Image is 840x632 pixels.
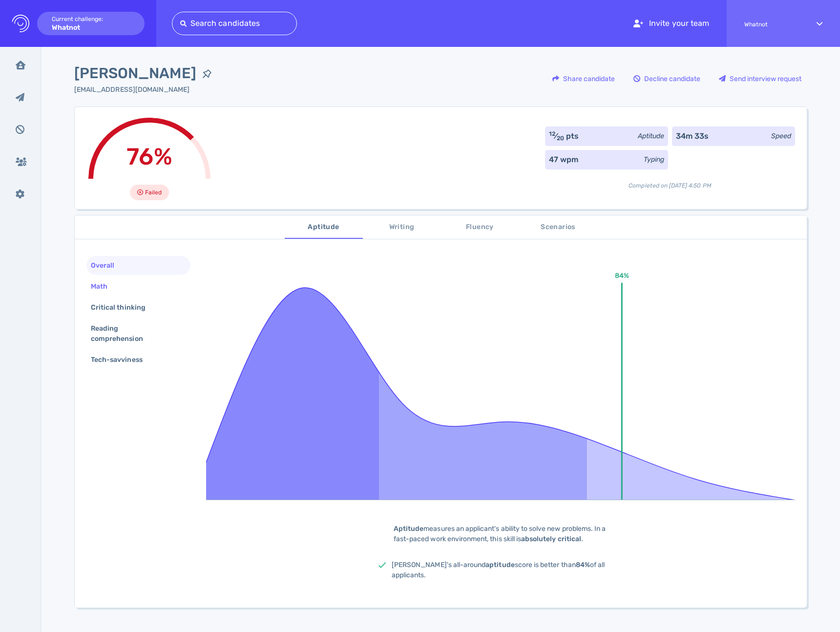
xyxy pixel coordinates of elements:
[644,154,664,165] div: Typing
[369,221,435,233] span: Writing
[89,300,157,315] div: Critical thinking
[744,21,799,28] span: Whatnot
[676,130,709,142] div: 34m 33s
[74,84,218,95] div: Click to copy the email address
[714,67,806,90] div: Send interview request
[392,561,605,579] span: [PERSON_NAME]'s all-around score is better than of all applicants.
[714,67,807,90] button: Send interview request
[547,67,620,90] div: Share candidate
[447,221,513,233] span: Fluency
[89,258,126,273] div: Overall
[89,353,154,367] div: Tech-savviness
[394,525,423,533] b: Aptitude
[547,67,620,90] button: Share candidate
[89,279,119,294] div: Math
[485,561,514,569] b: aptitude
[521,535,581,543] b: absolutely critical
[557,135,564,142] sub: 20
[614,272,629,280] text: 84%
[291,221,357,233] span: Aptitude
[525,221,591,233] span: Scenarios
[549,154,578,166] div: 47 wpm
[126,143,172,170] span: 76%
[629,67,705,90] div: Decline candidate
[145,187,162,198] span: Failed
[771,131,791,141] div: Speed
[378,524,623,544] div: measures an applicant's ability to solve new problems. In a fast-paced work environment, this ski...
[74,63,196,84] span: [PERSON_NAME]
[545,173,795,190] div: Completed on [DATE] 4:50 PM
[89,321,180,346] div: Reading comprehension
[628,67,706,90] button: Decline candidate
[638,131,664,141] div: Aptitude
[549,130,555,137] sup: 12
[549,130,579,142] div: ⁄ pts
[576,561,590,569] b: 84%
